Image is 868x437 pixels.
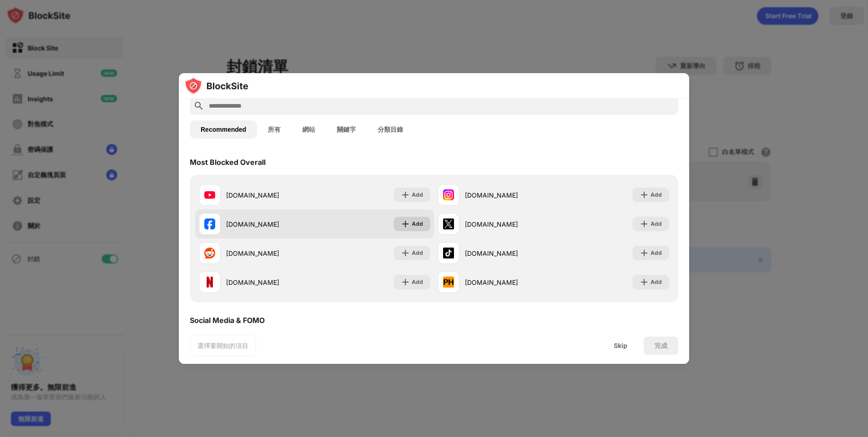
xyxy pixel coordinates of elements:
img: favicons [204,248,215,258]
div: [DOMAIN_NAME] [465,219,553,229]
img: favicons [443,189,454,200]
img: favicons [443,218,454,229]
img: logo-blocksite.svg [184,77,248,95]
div: [DOMAIN_NAME] [465,278,553,287]
div: [DOMAIN_NAME] [226,190,315,200]
div: Add [651,278,662,287]
iframe: 「使用 Google 帳戶登入」對話方塊 [681,9,859,103]
div: Skip [614,342,627,349]
div: Add [651,190,662,199]
button: 關鍵字 [326,120,367,139]
div: Add [412,190,423,199]
div: Social Media & FOMO [190,316,265,325]
div: Add [412,219,423,228]
div: Add [412,248,423,258]
button: 網站 [291,120,326,139]
div: [DOMAIN_NAME] [226,219,315,229]
div: [DOMAIN_NAME] [226,278,315,287]
button: 分類目錄 [367,120,414,139]
div: [DOMAIN_NAME] [465,190,553,200]
div: [DOMAIN_NAME] [465,248,553,258]
div: 完成 [655,342,667,349]
img: search.svg [193,100,204,111]
div: [DOMAIN_NAME] [226,248,315,258]
div: 選擇要開始的項目 [197,341,248,350]
button: Recommended [190,120,257,139]
img: favicons [443,277,454,288]
img: favicons [443,248,454,258]
div: Most Blocked Overall [190,158,266,167]
div: Add [651,248,662,258]
div: Add [412,278,423,287]
img: favicons [204,218,215,229]
img: favicons [204,277,215,288]
button: 所有 [257,120,291,139]
img: favicons [204,189,215,200]
div: Add [651,219,662,228]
